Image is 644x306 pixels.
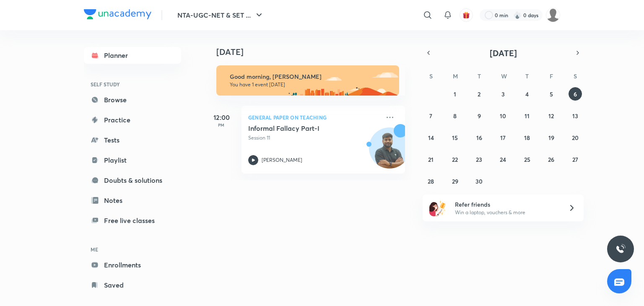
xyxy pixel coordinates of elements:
[615,244,626,254] img: ttu
[501,90,505,98] abbr: September 3, 2025
[84,9,151,19] img: Company Logo
[248,134,380,142] p: Session 11
[473,131,486,144] button: September 16, 2025
[546,8,560,22] img: Aaradhna Thakur
[84,47,181,64] a: Planner
[84,212,181,229] a: Free live classes
[501,72,507,80] abbr: Wednesday
[205,112,238,122] h5: 12:00
[524,134,530,142] abbr: September 18, 2025
[476,134,482,142] abbr: September 16, 2025
[520,109,534,122] button: September 11, 2025
[428,134,434,142] abbr: September 14, 2025
[429,72,433,80] abbr: Sunday
[454,90,456,98] abbr: September 1, 2025
[478,112,481,120] abbr: September 9, 2025
[448,109,462,122] button: September 8, 2025
[460,8,473,22] button: avatar
[434,47,572,59] button: [DATE]
[496,109,510,122] button: September 10, 2025
[84,172,181,189] a: Doubts & solutions
[369,132,410,172] img: Avatar
[230,81,392,88] p: You have 1 event [DATE]
[84,277,181,293] a: Saved
[424,109,438,122] button: September 7, 2025
[550,90,553,98] abbr: September 5, 2025
[569,131,582,144] button: September 20, 2025
[569,87,582,101] button: September 6, 2025
[500,156,506,163] abbr: September 24, 2025
[548,134,554,142] abbr: September 19, 2025
[572,112,578,120] abbr: September 13, 2025
[550,72,553,80] abbr: Friday
[84,242,181,257] h6: ME
[473,109,486,122] button: September 9, 2025
[476,156,482,163] abbr: September 23, 2025
[513,11,522,19] img: streak
[448,174,462,188] button: September 29, 2025
[230,73,392,80] h6: Good morning, [PERSON_NAME]
[452,177,458,185] abbr: September 29, 2025
[216,65,399,96] img: morning
[545,153,558,166] button: September 26, 2025
[248,112,380,122] p: General Paper on Teaching
[84,112,181,128] a: Practice
[462,11,470,19] img: avatar
[84,192,181,209] a: Notes
[84,152,181,169] a: Playlist
[478,72,481,80] abbr: Tuesday
[574,90,577,98] abbr: September 6, 2025
[84,77,181,91] h6: SELF STUDY
[473,174,486,188] button: September 30, 2025
[490,47,517,59] span: [DATE]
[262,156,302,164] p: [PERSON_NAME]
[525,112,530,120] abbr: September 11, 2025
[496,131,510,144] button: September 17, 2025
[525,72,529,80] abbr: Thursday
[569,109,582,122] button: September 13, 2025
[429,200,446,216] img: referral
[424,153,438,166] button: September 21, 2025
[478,90,480,98] abbr: September 2, 2025
[448,153,462,166] button: September 22, 2025
[475,177,483,185] abbr: September 30, 2025
[572,156,578,163] abbr: September 27, 2025
[545,87,558,101] button: September 5, 2025
[548,156,554,163] abbr: September 26, 2025
[424,131,438,144] button: September 14, 2025
[84,257,181,273] a: Enrollments
[452,134,458,142] abbr: September 15, 2025
[496,87,510,101] button: September 3, 2025
[453,72,458,80] abbr: Monday
[453,112,457,120] abbr: September 8, 2025
[428,156,434,163] abbr: September 21, 2025
[84,132,181,148] a: Tests
[455,209,558,216] p: Win a laptop, vouchers & more
[545,109,558,122] button: September 12, 2025
[500,134,506,142] abbr: September 17, 2025
[500,112,506,120] abbr: September 10, 2025
[525,90,529,98] abbr: September 4, 2025
[205,122,238,127] p: PM
[424,174,438,188] button: September 28, 2025
[84,91,181,108] a: Browse
[572,134,579,142] abbr: September 20, 2025
[84,9,151,21] a: Company Logo
[574,72,577,80] abbr: Saturday
[448,131,462,144] button: September 15, 2025
[216,47,413,57] h4: [DATE]
[428,177,434,185] abbr: September 28, 2025
[448,87,462,101] button: September 1, 2025
[520,153,534,166] button: September 25, 2025
[473,87,486,101] button: September 2, 2025
[524,156,530,163] abbr: September 25, 2025
[496,153,510,166] button: September 24, 2025
[520,131,534,144] button: September 18, 2025
[429,112,432,120] abbr: September 7, 2025
[569,153,582,166] button: September 27, 2025
[520,87,534,101] button: September 4, 2025
[455,200,558,209] h6: Refer friends
[473,153,486,166] button: September 23, 2025
[452,156,458,163] abbr: September 22, 2025
[172,7,269,23] button: NTA-UGC-NET & SET ...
